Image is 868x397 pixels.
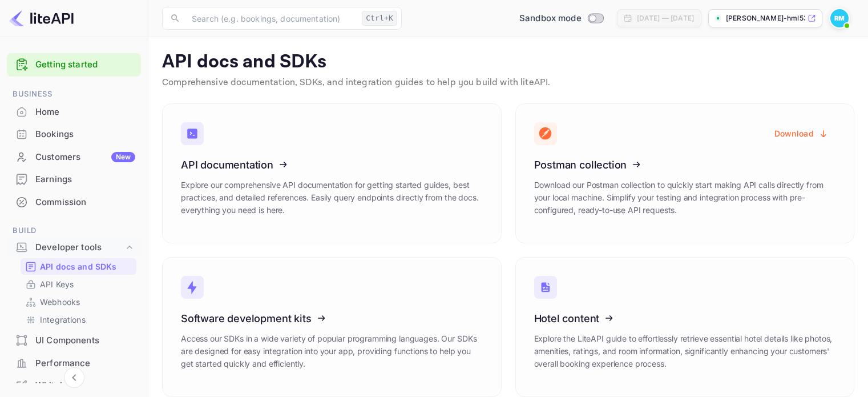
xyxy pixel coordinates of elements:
span: Business [7,88,141,101]
p: Access our SDKs in a wide variety of popular programming languages. Our SDKs are designed for eas... [181,332,483,370]
p: API Keys [40,278,74,290]
button: Download [768,122,835,145]
p: Explore the LiteAPI guide to effortlessly retrieve essential hotel details like photos, amenities... [534,332,836,370]
a: Getting started [35,58,135,71]
a: Whitelabel [7,375,141,396]
div: Home [7,101,141,123]
div: Earnings [35,173,135,186]
div: Developer tools [7,238,141,258]
a: Earnings [7,169,141,190]
div: Home [35,106,135,119]
div: Performance [35,357,135,370]
p: [PERSON_NAME]-hml53.n... [726,13,805,23]
div: New [111,152,135,162]
div: Developer tools [35,241,124,254]
div: UI Components [7,330,141,352]
h3: Hotel content [534,312,836,324]
div: Commission [7,191,141,214]
div: Whitelabel [35,379,135,392]
p: Comprehensive documentation, SDKs, and integration guides to help you build with liteAPI. [162,76,854,90]
p: Download our Postman collection to quickly start making API calls directly from your local machin... [534,179,836,216]
img: LiteAPI logo [9,9,74,27]
h3: Postman collection [534,159,836,171]
div: Integrations [21,311,136,328]
div: UI Components [35,334,135,347]
a: Home [7,101,141,122]
span: Sandbox mode [519,12,582,25]
p: Integrations [40,314,86,326]
div: API docs and SDKs [21,258,136,275]
a: Hotel contentExplore the LiteAPI guide to effortlessly retrieve essential hotel details like phot... [515,257,855,397]
p: API docs and SDKs [162,51,854,74]
a: Commission [7,191,141,212]
div: Bookings [35,128,135,141]
img: Ritisha Mathur [830,9,849,27]
div: Commission [35,196,135,209]
div: API Keys [21,276,136,292]
div: Performance [7,352,141,375]
div: Webhooks [21,294,136,310]
a: Performance [7,352,141,374]
div: Ctrl+K [362,11,397,26]
a: API Keys [25,278,132,290]
a: CustomersNew [7,146,141,167]
p: Explore our comprehensive API documentation for getting started guides, best practices, and detai... [181,179,483,216]
div: Earnings [7,169,141,191]
p: API docs and SDKs [40,260,117,272]
a: API documentationExplore our comprehensive API documentation for getting started guides, best pra... [162,103,502,243]
span: Build [7,224,141,237]
a: Bookings [7,123,141,145]
h3: Software development kits [181,312,483,324]
button: Collapse navigation [64,367,84,388]
a: Webhooks [25,296,132,308]
h3: API documentation [181,159,483,171]
div: Switch to Production mode [515,12,608,25]
a: API docs and SDKs [25,260,132,272]
a: UI Components [7,330,141,351]
a: Software development kitsAccess our SDKs in a wide variety of popular programming languages. Our ... [162,257,502,397]
a: Integrations [25,314,132,326]
input: Search (e.g. bookings, documentation) [185,7,357,30]
div: Customers [35,151,135,164]
p: Webhooks [40,296,80,308]
div: Getting started [7,53,141,77]
div: Bookings [7,123,141,146]
div: CustomersNew [7,146,141,169]
div: [DATE] — [DATE] [637,13,694,23]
